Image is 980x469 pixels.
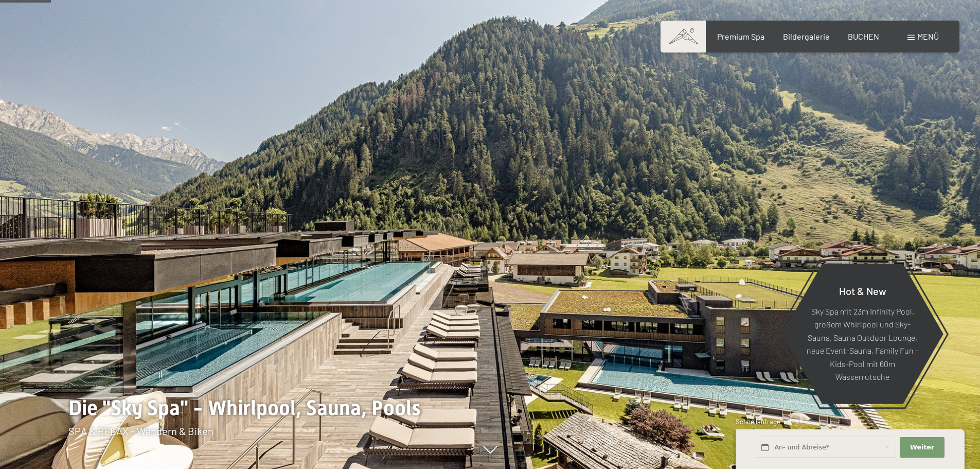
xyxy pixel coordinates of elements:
[839,284,886,297] span: Hot & New
[900,437,944,458] button: Weiter
[910,443,934,452] span: Weiter
[807,304,918,384] p: Sky Spa mit 23m Infinity Pool, großem Whirlpool und Sky-Sauna, Sauna Outdoor Lounge, neue Event-S...
[717,31,764,41] a: Premium Spa
[783,31,830,41] a: Bildergalerie
[736,418,780,426] span: Schnellanfrage
[917,31,939,41] span: Menü
[848,31,879,41] a: BUCHEN
[781,263,944,405] a: Hot & New Sky Spa mit 23m Infinity Pool, großem Whirlpool und Sky-Sauna, Sauna Outdoor Lounge, ne...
